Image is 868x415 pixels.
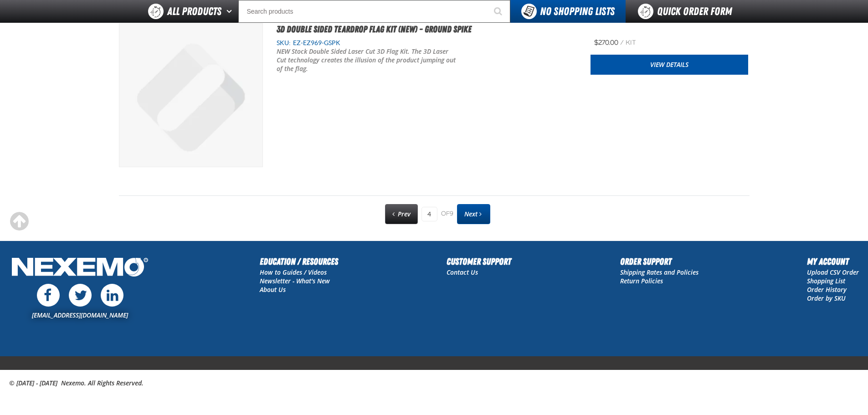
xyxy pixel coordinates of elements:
a: View Details of the 3D Double Sided Teardrop Flag Kit (NEW) - Ground Spike [119,24,262,167]
a: Order History [807,285,847,294]
h2: Order Support [620,255,699,268]
span: $270.00 [594,39,618,46]
span: No Shopping Lists [540,5,615,18]
a: Previous page [385,204,418,224]
a: Return Policies [620,277,663,285]
span: kit [626,39,636,46]
a: Newsletter - What's New [260,277,330,285]
a: Next page [457,204,490,224]
img: Nexemo Logo [9,255,151,282]
a: 3D Double Sided Teardrop Flag Kit (NEW) - Ground Spike [277,24,472,35]
a: Shopping List [807,277,845,285]
a: How to Guides / Videos [260,268,327,277]
input: Current page number [421,207,437,221]
a: About Us [260,285,286,294]
img: 3D Double Sided Teardrop Flag Kit (NEW) - Ground Spike [119,24,262,167]
span: EZ-EZ969-GSPK [291,39,340,46]
span: 9 [450,210,453,217]
a: Contact Us [447,268,478,277]
h2: Customer Support [447,255,511,268]
span: Next [464,210,478,218]
a: [EMAIL_ADDRESS][DOMAIN_NAME] [32,311,128,319]
a: Shipping Rates and Policies [620,268,699,277]
span: All Products [167,3,221,20]
a: View Details [591,55,748,75]
div: SKU: [277,39,577,47]
span: of [441,210,453,218]
a: Upload CSV Order [807,268,859,277]
span: / [620,39,624,46]
span: Prev [398,210,411,218]
a: Order by SKU [807,294,846,302]
h2: My Account [807,255,859,268]
h2: Education / Resources [260,255,338,268]
div: Scroll to the top [9,211,29,231]
p: NEW Stock Double Sided Laser Cut 3D Flag Kit. The 3D Laser Cut technology creates the illusion of... [277,47,457,73]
